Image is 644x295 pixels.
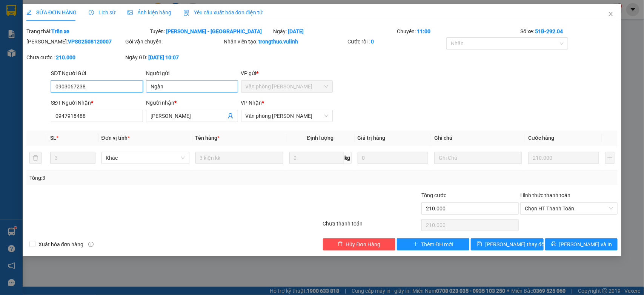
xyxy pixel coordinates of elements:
div: Chuyến: [396,27,520,36]
button: plusThêm ĐH mới [397,238,469,250]
span: plus [413,241,418,247]
b: [DATE] 10:07 [148,54,179,60]
img: icon [183,10,189,16]
span: Định lượng [307,135,334,141]
div: Cước rồi : [347,37,445,46]
span: Khác [106,152,185,164]
b: trongthuc.vulinh [259,39,298,45]
span: delete [338,241,343,247]
b: 0 [371,39,374,45]
span: [PERSON_NAME] thay đổi [485,240,546,249]
div: VP gửi [241,69,333,77]
span: Hủy Đơn Hàng [346,240,381,249]
b: 11:00 [417,28,430,34]
span: Đơn vị tính [101,135,130,141]
span: Văn phòng Cao Thắng [246,81,329,92]
b: Trên xe [51,28,69,34]
span: VP Nhận [241,100,262,106]
input: VD: Bàn, Ghế [195,152,283,164]
button: deleteHủy Đơn Hàng [323,238,395,250]
div: Ngày: [273,27,396,36]
button: delete [29,152,41,164]
span: SL [50,135,56,141]
span: Thêm ĐH mới [421,240,453,249]
span: Tổng cước [421,192,446,198]
span: SỬA ĐƠN HÀNG [26,9,77,15]
span: save [477,241,482,247]
span: clock-circle [89,10,94,15]
div: Người gửi [146,69,238,77]
b: VPSG2508120007 [68,39,112,45]
span: Cước hàng [528,135,554,141]
span: Xuất hóa đơn hàng [35,240,87,249]
div: Gói vận chuyển: [125,37,223,46]
div: SĐT Người Nhận [51,99,143,107]
b: [DATE] [288,28,304,34]
input: Ghi Chú [434,152,522,164]
button: Close [600,4,621,25]
span: Giá trị hàng [358,135,386,141]
span: Chọn HT Thanh Toán [525,203,613,214]
span: Ảnh kiện hàng [128,9,171,15]
div: Chưa cước : [26,53,124,62]
b: [PERSON_NAME] - [GEOGRAPHIC_DATA] [166,28,262,34]
div: SĐT Người Gửi [51,69,143,77]
span: kg [344,152,352,164]
button: save[PERSON_NAME] thay đổi [471,238,543,250]
span: printer [551,241,556,247]
span: [PERSON_NAME] và In [559,240,612,249]
div: Tuyến: [149,27,272,36]
span: Lịch sử [89,9,115,15]
label: Hình thức thanh toán [520,192,570,198]
b: 210.000 [56,54,75,60]
span: Yêu cầu xuất hóa đơn điện tử [183,9,263,15]
span: close [608,11,614,17]
div: Trạng thái: [26,27,149,36]
div: Người nhận [146,99,238,107]
b: 51B-292.04 [535,28,563,34]
span: GỬI KHÁCH HÀNG [75,28,151,39]
span: [PERSON_NAME] [21,5,66,12]
span: user-add [227,113,234,119]
div: Ngày GD: [125,53,223,62]
span: 1900 8181 [21,48,43,54]
input: 0 [358,152,429,164]
span: Văn phòng Vũ Linh [246,110,329,122]
input: 0 [528,152,599,164]
div: Nhân viên tạo: [224,37,346,46]
th: Ghi chú [431,131,525,145]
div: [PERSON_NAME]: [26,37,124,46]
button: plus [605,152,615,164]
img: logo [4,23,20,45]
button: printer[PERSON_NAME] và In [545,238,618,250]
div: Số xe: [520,27,618,36]
span: edit [26,10,32,15]
div: Chưa thanh toán [322,219,421,233]
span: E11, Đường số 8, Khu dân cư Nông [GEOGRAPHIC_DATA], Kv.[GEOGRAPHIC_DATA], [GEOGRAPHIC_DATA] [21,13,71,47]
span: picture [128,10,133,15]
span: Tên hàng [195,135,220,141]
span: info-circle [88,242,94,247]
div: Tổng: 3 [29,174,249,182]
